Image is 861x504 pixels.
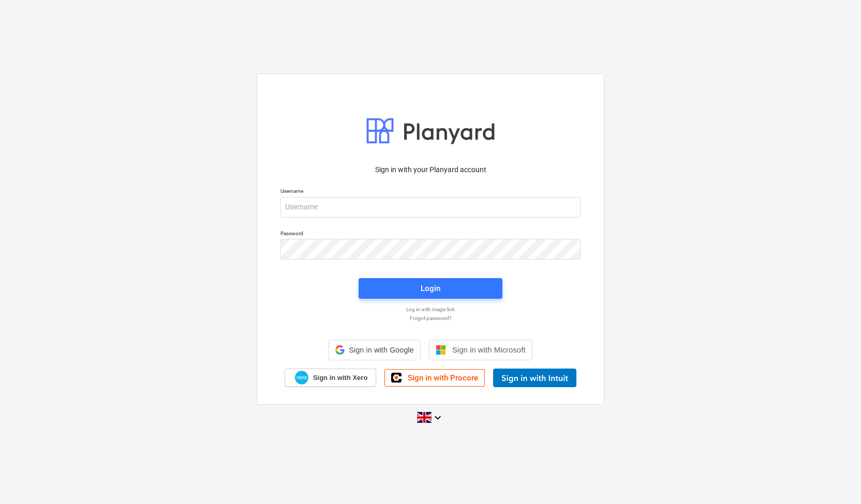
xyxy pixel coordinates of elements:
[349,346,413,354] span: Sign in with Google
[329,340,420,360] div: Sign in with Google
[280,188,581,196] p: Username
[280,164,581,175] p: Sign in with your Planyard account
[436,345,446,355] img: Microsoft logo
[408,373,478,383] span: Sign in with Procore
[295,371,308,385] img: Xero logo
[275,306,586,313] a: Log in with magic link
[280,197,581,218] input: Username
[280,230,581,239] p: Password
[285,369,377,387] a: Sign in with Xero
[313,373,367,383] span: Sign in with Xero
[384,369,485,387] a: Sign in with Procore
[275,315,586,322] a: Forgot password?
[432,411,444,424] i: keyboard_arrow_down
[359,278,502,299] button: Login
[452,345,526,354] span: Sign in with Microsoft
[421,282,440,295] div: Login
